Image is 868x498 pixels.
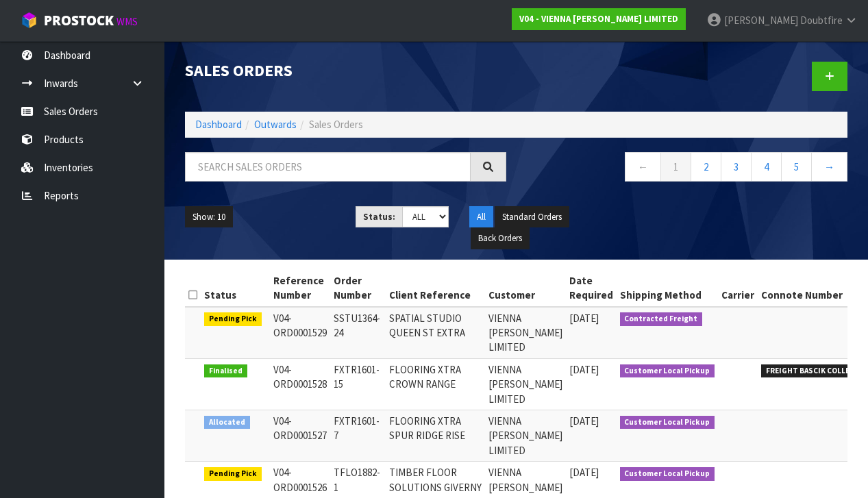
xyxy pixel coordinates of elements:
[330,358,386,410] td: FXTR1601-15
[620,467,715,481] span: Customer Local Pickup
[185,62,506,79] h1: Sales Orders
[330,270,386,307] th: Order Number
[485,307,566,359] td: VIENNA [PERSON_NAME] LIMITED
[201,270,270,307] th: Status
[495,206,569,228] button: Standard Orders
[386,270,485,307] th: Client Reference
[800,14,843,27] span: Doubtfire
[469,206,493,228] button: All
[195,118,242,131] a: Dashboard
[21,12,38,29] img: cube-alt.png
[751,152,782,182] a: 4
[204,416,250,429] span: Allocated
[386,307,485,359] td: SPATIAL STUDIO QUEEN ST EXTRA
[660,152,691,182] a: 1
[620,364,715,378] span: Customer Local Pickup
[625,152,661,182] a: ←
[116,15,138,28] small: WMS
[44,12,114,29] span: ProStock
[254,118,297,131] a: Outwards
[724,14,798,27] span: [PERSON_NAME]
[386,358,485,410] td: FLOORING XTRA CROWN RANGE
[721,152,752,182] a: 3
[566,270,617,307] th: Date Required
[485,270,566,307] th: Customer
[363,211,395,223] strong: Status:
[270,270,330,307] th: Reference Number
[718,270,758,307] th: Carrier
[811,152,847,182] a: →
[569,466,599,479] span: [DATE]
[569,414,599,427] span: [DATE]
[330,307,386,359] td: SSTU1364-24
[185,152,471,182] input: Search sales orders
[185,206,233,228] button: Show: 10
[485,358,566,410] td: VIENNA [PERSON_NAME] LIMITED
[519,13,678,25] strong: V04 - VIENNA [PERSON_NAME] LIMITED
[527,152,848,186] nav: Page navigation
[485,410,566,462] td: VIENNA [PERSON_NAME] LIMITED
[386,410,485,462] td: FLOORING XTRA SPUR RIDGE RISE
[569,312,599,325] span: [DATE]
[620,416,715,429] span: Customer Local Pickup
[691,152,721,182] a: 2
[620,312,703,326] span: Contracted Freight
[204,467,262,481] span: Pending Pick
[204,364,247,378] span: Finalised
[270,358,330,410] td: V04-ORD0001528
[781,152,812,182] a: 5
[270,410,330,462] td: V04-ORD0001527
[330,410,386,462] td: FXTR1601-7
[617,270,719,307] th: Shipping Method
[569,363,599,376] span: [DATE]
[204,312,262,326] span: Pending Pick
[471,227,530,249] button: Back Orders
[270,307,330,359] td: V04-ORD0001529
[309,118,363,131] span: Sales Orders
